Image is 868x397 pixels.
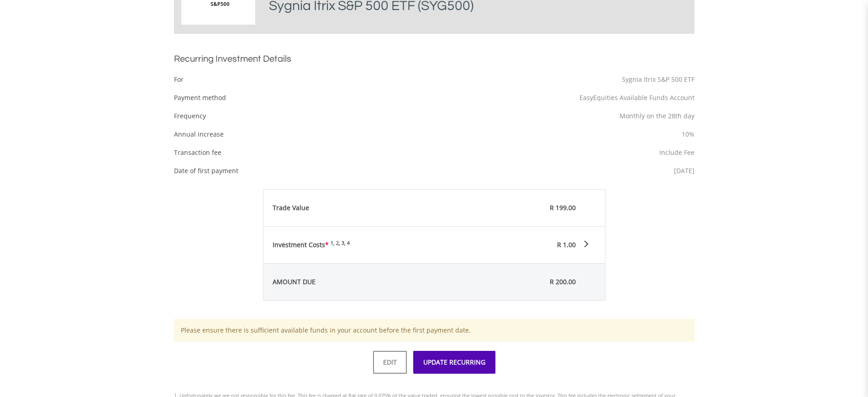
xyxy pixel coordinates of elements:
[361,75,694,84] div: Sygnia Itrix S&P 500 ETF
[413,351,495,374] button: UPDATE RECURRING
[174,319,694,342] div: Please ensure there is sufficient available funds in your account before the first payment date.
[361,93,694,102] div: EasyEquities Available Funds Account
[174,148,221,157] label: Transaction fee
[174,93,226,102] label: Payment method
[331,240,350,246] sup: 1, 2, 3, 4
[550,277,576,286] span: R 200.00
[361,130,694,139] div: 10%
[373,351,407,374] a: Edit
[174,52,694,66] h2: Recurring Investment Details
[273,240,329,249] span: Investment Costs
[174,111,206,120] label: Frequency
[273,203,309,212] span: Trade Value
[273,277,316,286] span: AMOUNT DUE
[174,130,224,138] label: Annual increase
[174,75,184,84] label: For
[557,240,576,249] span: R 1.00
[361,148,694,157] div: Include Fee
[550,203,576,212] span: R 199.00
[361,111,694,121] div: Monthly on the 28th day
[361,166,694,175] div: [DATE]
[174,166,238,175] label: Date of first payment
